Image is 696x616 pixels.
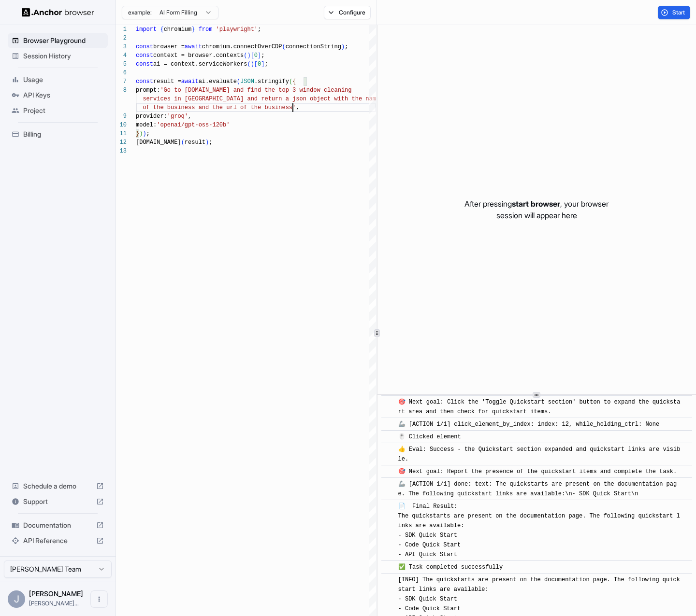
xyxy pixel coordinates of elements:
[398,564,503,571] span: ✅ Task completed successfully
[164,26,192,33] span: chromium
[23,106,104,115] span: Project
[29,600,79,607] span: john@anchorbrowser.io
[23,75,104,84] span: Usage
[116,77,127,86] div: 7
[143,130,146,137] span: )
[672,9,686,16] span: Start
[116,51,127,60] div: 4
[136,122,157,128] span: model:
[143,96,337,102] span: services in [GEOGRAPHIC_DATA] and return a json object w
[464,198,609,221] p: After pressing , your browser session will appear here
[8,533,108,548] div: API Reference
[8,87,108,103] div: API Keys
[90,590,108,608] button: Open menu
[160,26,163,33] span: {
[386,432,391,442] span: ​
[398,399,681,415] span: 🎯 Next goal: Click the 'Toggle Quickstart section' button to expand the quickstart area and then ...
[398,434,461,440] span: 🖱️ Clicked element
[128,9,152,16] span: example:
[286,43,341,50] span: connectionString
[23,129,104,139] span: Billing
[23,481,92,491] span: Schedule a demo
[345,43,348,50] span: ;
[146,130,150,137] span: ;
[116,42,127,51] div: 3
[199,26,213,33] span: from
[181,139,185,146] span: (
[237,78,240,85] span: (
[136,130,139,137] span: }
[8,103,108,118] div: Project
[153,43,185,50] span: browser =
[23,90,104,100] span: API Keys
[8,126,108,142] div: Billing
[254,52,258,59] span: 0
[22,8,94,17] img: Anchor Logo
[8,478,108,494] div: Schedule a demo
[341,43,345,50] span: )
[116,147,127,155] div: 13
[247,61,250,68] span: (
[289,78,292,85] span: (
[338,96,379,102] span: ith the name
[398,468,677,475] span: 🎯 Next goal: Report the presence of the quickstart items and complete the task.
[136,78,153,85] span: const
[264,61,268,68] span: ;
[658,6,690,19] button: Start
[116,138,127,147] div: 12
[153,78,181,85] span: result =
[116,121,127,129] div: 10
[157,122,230,128] span: 'openai/gpt-oss-120b'
[240,78,254,85] span: JSON
[247,52,250,59] span: )
[398,446,681,462] span: 👍 Eval: Success - the Quickstart section expanded and quickstart links are visible.
[136,43,153,50] span: const
[8,48,108,64] div: Session History
[181,78,199,85] span: await
[386,575,391,585] span: ​
[199,78,237,85] span: ai.evaluate
[136,52,153,59] span: const
[386,502,391,511] span: ​
[244,52,247,59] span: (
[258,52,261,59] span: ]
[282,43,285,50] span: (
[136,61,153,68] span: const
[116,86,127,95] div: 8
[116,60,127,69] div: 5
[398,481,677,497] span: 🦾 [ACTION 1/1] done: text: The quickstarts are present on the documentation page. The following q...
[209,139,212,146] span: ;
[8,72,108,87] div: Usage
[216,26,258,33] span: 'playwright'
[205,139,209,146] span: )
[160,87,345,94] span: 'Go to [DOMAIN_NAME] and find the top 3 window cleani
[398,503,680,558] span: 📄 Final Result: The quickstarts are present on the documentation page. The following quickstart l...
[258,61,261,68] span: 0
[345,87,351,94] span: ng
[23,497,92,506] span: Support
[191,26,195,33] span: }
[167,113,188,120] span: 'groq'
[261,52,264,59] span: ;
[136,26,157,33] span: import
[386,420,391,429] span: ​
[8,33,108,48] div: Browser Playground
[153,61,247,68] span: ai = context.serviceWorkers
[8,494,108,509] div: Support
[8,518,108,533] div: Documentation
[136,87,160,94] span: prompt:
[116,34,127,42] div: 2
[116,25,127,34] div: 1
[139,130,143,137] span: )
[324,6,371,19] button: Configure
[386,467,391,476] span: ​
[153,52,244,59] span: context = browser.contexts
[398,421,660,428] span: 🦾 [ACTION 1/1] click_element_by_index: index: 12, while_holding_ctrl: None
[23,51,104,61] span: Session History
[202,43,282,50] span: chromium.connectOverCDP
[23,536,92,546] span: API Reference
[296,104,299,111] span: ,
[8,590,25,608] div: J
[116,112,127,121] div: 9
[386,445,391,454] span: ​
